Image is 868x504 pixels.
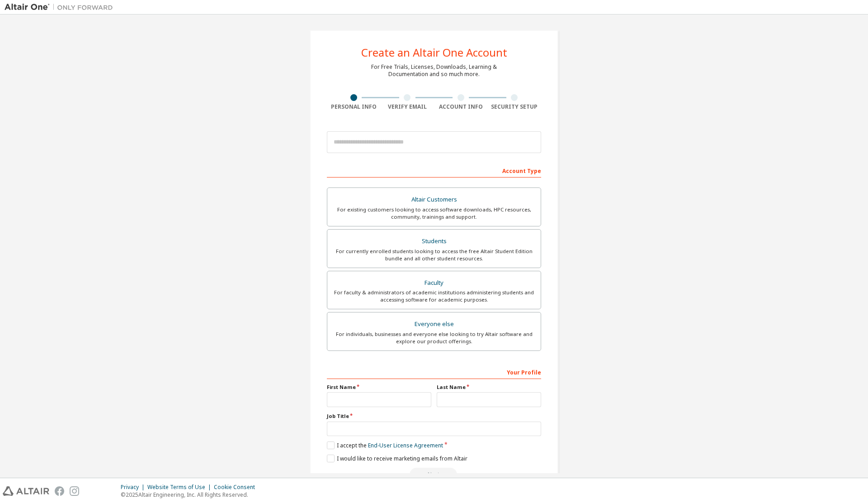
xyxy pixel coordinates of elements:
div: Personal Info [327,103,381,110]
div: For Free Trials, Licenses, Downloads, Learning & Documentation and so much more. [371,63,497,78]
div: Account Type [327,163,541,178]
div: Faculty [333,277,535,289]
img: Altair One [5,3,118,12]
div: Privacy [121,484,147,491]
p: © 2025 Altair Engineering, Inc. All Rights Reserved. [121,491,260,499]
label: I would like to receive marketing emails from Altair [327,455,467,462]
div: Read and acccept EULA to continue [327,468,541,481]
img: facebook.svg [55,486,64,496]
div: Cookie Consent [214,484,260,491]
div: Verify Email [381,103,434,110]
div: Create an Altair One Account [361,47,507,58]
div: For currently enrolled students looking to access the free Altair Student Edition bundle and all ... [333,248,535,262]
div: Your Profile [327,365,541,379]
div: Students [333,235,535,248]
label: Last Name [437,384,541,391]
img: instagram.svg [70,486,79,496]
label: Job Title [327,413,541,420]
div: Website Terms of Use [147,484,214,491]
div: Security Setup [488,103,542,110]
a: End-User License Agreement [368,442,443,449]
div: For faculty & administrators of academic institutions administering students and accessing softwa... [333,289,535,303]
img: altair_logo.svg [3,486,49,496]
div: Account Info [434,103,488,110]
label: I accept the [327,442,443,449]
label: First Name [327,384,431,391]
div: For individuals, businesses and everyone else looking to try Altair software and explore our prod... [333,331,535,345]
div: Everyone else [333,318,535,331]
div: Altair Customers [333,193,535,206]
div: For existing customers looking to access software downloads, HPC resources, community, trainings ... [333,206,535,221]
